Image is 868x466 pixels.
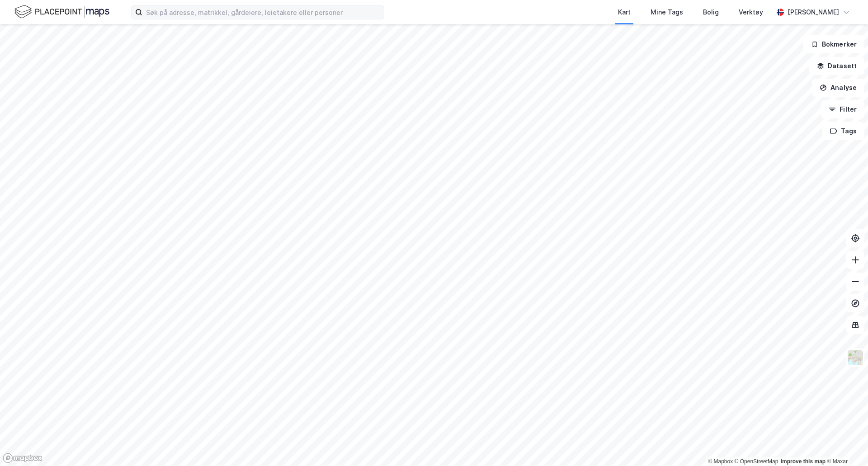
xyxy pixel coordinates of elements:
[739,7,763,18] div: Verktøy
[14,4,109,20] img: logo.f888ab2527a4732fd821a326f86c7f29.svg
[651,7,683,18] div: Mine Tags
[823,423,868,466] iframe: Chat Widget
[703,7,719,18] div: Bolig
[823,423,868,466] div: Kontrollprogram for chat
[142,5,384,19] input: Søk på adresse, matrikkel, gårdeiere, leietakere eller personer
[618,7,631,18] div: Kart
[788,7,839,18] div: [PERSON_NAME]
